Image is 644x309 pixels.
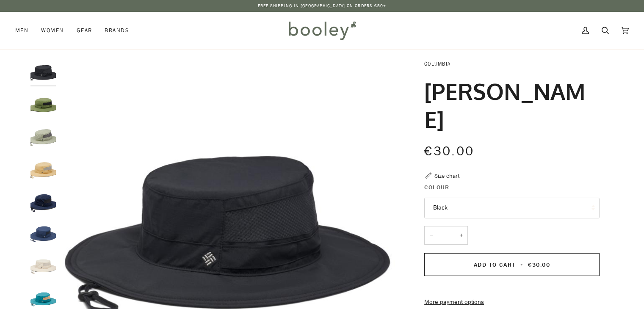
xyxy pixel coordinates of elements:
[424,253,600,276] button: Add to Cart • €30.00
[474,261,516,269] span: Add to Cart
[424,298,600,307] a: More payment options
[258,3,387,9] p: Free Shipping in [GEOGRAPHIC_DATA] on Orders €50+
[528,261,550,269] span: €30.00
[77,26,92,35] span: Gear
[424,77,593,133] h1: [PERSON_NAME]
[424,226,468,245] input: Quantity
[30,124,56,149] img: Columbia Bora Bora Booney Safari - Booley Galway
[518,261,526,269] span: •
[30,221,56,247] img: Columbia Bora Bora Booney Collegiate Navy - Booley Galway
[424,60,451,67] a: Columbia
[30,59,56,85] img: Columbia Bora Bora Booney Black - Booley Galway
[70,12,99,49] a: Gear
[424,183,449,192] span: Colour
[15,12,35,49] a: Men
[35,12,70,49] a: Women
[30,254,56,279] img: Columbia Bora Bora Booney Fossil - Booley Galway
[424,143,474,160] span: €30.00
[30,92,56,117] img: Columbia Bora Bora Booney Canteen - Booley Galway
[98,12,135,49] a: Brands
[424,198,600,218] button: Black
[30,157,56,182] img: Columbia Bora Bora Booney Light Camel - Booley Galway
[424,226,438,245] button: −
[30,189,56,215] img: Columbia Bora Bora Booney Collegiate Navy - Booley Galway
[105,26,129,35] span: Brands
[15,26,28,35] span: Men
[285,18,359,43] img: Booley
[41,26,64,35] span: Women
[454,226,468,245] button: +
[434,171,459,180] div: Size chart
